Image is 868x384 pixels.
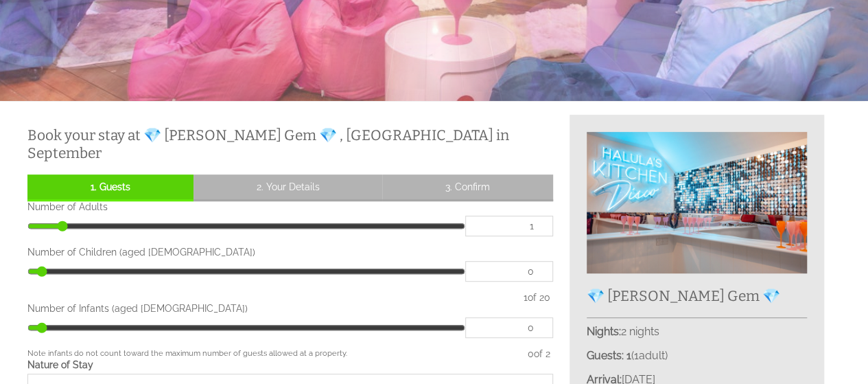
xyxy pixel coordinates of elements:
[587,325,621,338] strong: Nights:
[634,349,639,362] span: 1
[27,303,553,314] label: Number of Infants (aged [DEMOGRAPHIC_DATA])
[587,132,807,273] img: An image of '💎 Halula Gem 💎 '
[626,349,668,362] span: ( )
[27,359,553,370] label: Nature of Stay
[27,174,193,199] a: 1. Guests
[626,349,631,362] strong: 1
[382,174,553,199] a: 3. Confirm
[524,292,528,303] span: 1
[27,348,525,359] small: Note infants do not count toward the maximum number of guests allowed at a property.
[525,348,553,359] div: of 2
[27,201,553,212] label: Number of Adults
[27,247,553,258] label: Number of Children (aged [DEMOGRAPHIC_DATA])
[528,348,534,359] span: 0
[634,349,665,362] span: adult
[587,287,807,305] h2: 💎 [PERSON_NAME] Gem 💎
[521,292,553,303] div: of 20
[193,174,383,199] a: 2. Your Details
[587,325,807,338] p: 2 nights
[587,349,624,362] strong: Guests:
[27,126,553,162] h2: Book your stay at 💎 [PERSON_NAME] Gem 💎 , [GEOGRAPHIC_DATA] in September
